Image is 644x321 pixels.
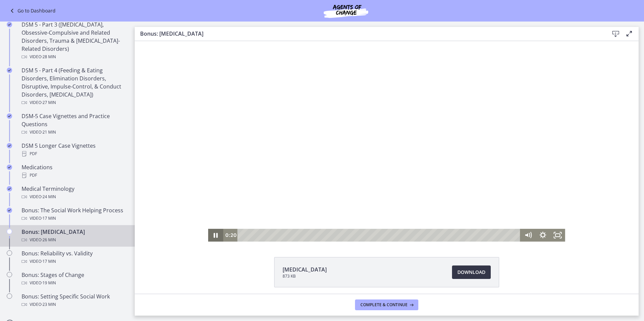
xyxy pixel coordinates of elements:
[7,208,12,213] i: Completed
[41,214,56,222] span: · 17 min
[22,249,127,265] div: Bonus: Reliability vs. Validity
[41,53,56,61] span: · 28 min
[22,206,127,222] div: Bonus: The Social Work Helping Process
[416,188,430,201] button: Fullscreen
[7,68,12,73] i: Completed
[22,142,127,158] div: DSM 5 Longer Case Vignettes
[22,257,127,265] div: Video
[283,265,327,274] span: [MEDICAL_DATA]
[457,268,485,276] span: Download
[22,66,127,107] div: DSM 5 - Part 4 (Feeding & Eating Disorders, Elimination Disorders, Disruptive, Impulse-Control, &...
[7,165,12,170] i: Completed
[140,30,598,38] h3: Bonus: [MEDICAL_DATA]
[283,274,327,279] span: 873 KB
[22,185,127,201] div: Medical Terminology
[360,302,408,308] span: Complete & continue
[22,21,127,61] div: DSM 5 - Part 3 ([MEDICAL_DATA], Obsessive-Compulsive and Related Disorders, Trauma & [MEDICAL_DAT...
[22,236,127,244] div: Video
[22,292,127,309] div: Bonus: Setting Specific Social Work
[22,228,127,244] div: Bonus: [MEDICAL_DATA]
[7,22,12,27] i: Completed
[22,53,127,61] div: Video
[22,150,127,158] div: PDF
[8,7,56,15] a: Go to Dashboard
[22,279,127,287] div: Video
[22,193,127,201] div: Video
[386,188,400,201] button: Mute
[22,271,127,287] div: Bonus: Stages of Change
[41,193,56,201] span: · 24 min
[41,236,56,244] span: · 26 min
[400,188,415,201] button: Show settings menu
[305,3,386,19] img: Agents of Change
[355,299,418,310] button: Complete & continue
[22,214,127,222] div: Video
[452,265,491,279] a: Download
[7,143,12,148] i: Completed
[41,300,56,309] span: · 23 min
[22,171,127,179] div: PDF
[7,113,12,119] i: Completed
[22,300,127,309] div: Video
[22,99,127,107] div: Video
[7,186,12,191] i: Completed
[135,41,639,242] iframe: Video Lesson
[22,112,127,136] div: DSM-5 Case Vignettes and Practice Questions
[41,279,56,287] span: · 19 min
[22,163,127,179] div: Medications
[41,128,56,136] span: · 21 min
[41,257,56,265] span: · 17 min
[22,128,127,136] div: Video
[41,99,56,107] span: · 27 min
